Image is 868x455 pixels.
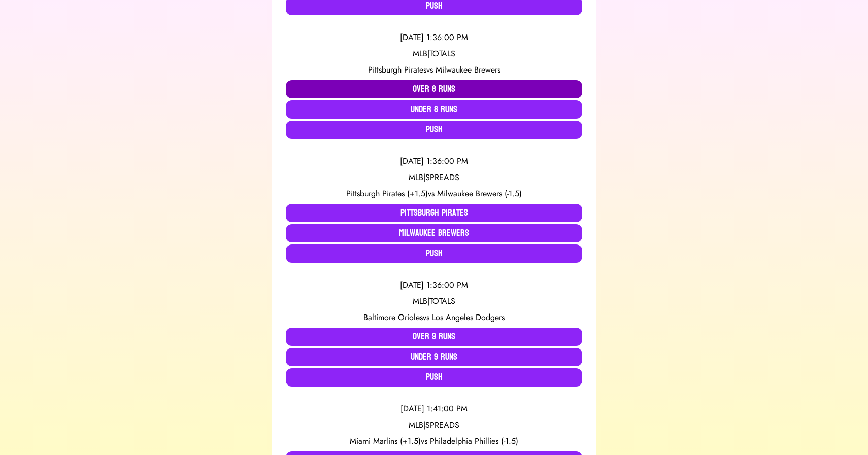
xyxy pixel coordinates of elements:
[286,80,582,98] button: Over 8 Runs
[286,279,582,291] div: [DATE] 1:36:00 PM
[286,295,582,307] div: MLB | TOTALS
[363,311,423,323] span: Baltimore Orioles
[368,64,426,76] span: Pittsburgh Pirates
[286,204,582,222] button: Pittsburgh Pirates
[286,48,582,60] div: MLB | TOTALS
[286,419,582,431] div: MLB | SPREADS
[286,121,582,139] button: Push
[286,155,582,167] div: [DATE] 1:36:00 PM
[350,435,421,447] span: Miami Marlins (+1.5)
[286,171,582,184] div: MLB | SPREADS
[346,188,428,199] span: Pittsburgh Pirates (+1.5)
[436,64,500,76] span: Milwaukee Brewers
[286,224,582,242] button: Milwaukee Brewers
[286,244,582,263] button: Push
[286,348,582,366] button: Under 9 Runs
[437,188,522,199] span: Milwaukee Brewers (-1.5)
[286,31,582,44] div: [DATE] 1:36:00 PM
[286,311,582,324] div: vs
[286,328,582,346] button: Over 9 Runs
[432,311,505,323] span: Los Angeles Dodgers
[286,64,582,76] div: vs
[286,435,582,447] div: vs
[286,100,582,119] button: Under 8 Runs
[286,368,582,387] button: Push
[430,435,518,447] span: Philadelphia Phillies (-1.5)
[286,403,582,415] div: [DATE] 1:41:00 PM
[286,188,582,200] div: vs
